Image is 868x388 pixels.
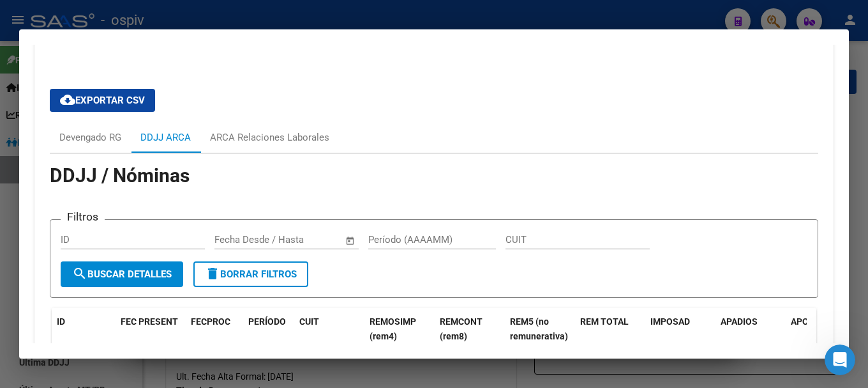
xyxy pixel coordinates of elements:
[205,268,297,280] span: Borrar Filtros
[299,316,319,327] span: CUIT
[825,345,855,375] iframe: Intercom live chat
[116,308,186,350] datatable-header-cell: FEC PRESENT
[140,130,191,144] div: DDJJ ARCA
[343,233,358,248] button: Open calendar
[72,266,87,281] mat-icon: search
[61,210,105,224] h3: Filtros
[370,316,416,341] span: REMOSIMP (rem4)
[791,316,836,327] span: APO B SOC
[121,316,178,327] span: FEC PRESENT
[786,308,856,350] datatable-header-cell: APO B SOC
[650,316,690,327] span: IMPOSAD
[191,316,230,327] span: FECPROC
[60,95,145,106] span: Exportar CSV
[715,308,786,350] datatable-header-cell: APADIOS
[294,308,364,350] datatable-header-cell: CUIT
[278,234,340,245] input: Fecha fin
[205,266,220,281] mat-icon: delete
[435,308,505,350] datatable-header-cell: REMCONT (rem8)
[243,308,294,350] datatable-header-cell: PERÍODO
[186,308,243,350] datatable-header-cell: FECPROC
[61,261,183,287] button: Buscar Detalles
[193,261,308,287] button: Borrar Filtros
[510,316,568,341] span: REM5 (no remunerativa)
[248,316,286,327] span: PERÍODO
[210,130,329,144] div: ARCA Relaciones Laborales
[364,308,435,350] datatable-header-cell: REMOSIMP (rem4)
[575,308,645,350] datatable-header-cell: REM TOTAL
[72,268,172,280] span: Buscar Detalles
[645,308,715,350] datatable-header-cell: IMPOSAD
[59,130,121,144] div: Devengado RG
[440,316,483,341] span: REMCONT (rem8)
[505,308,575,350] datatable-header-cell: REM5 (no remunerativa)
[52,308,116,350] datatable-header-cell: ID
[721,316,758,327] span: APADIOS
[57,316,65,327] span: ID
[50,164,190,187] span: DDJJ / Nóminas
[50,89,155,112] button: Exportar CSV
[214,234,266,245] input: Fecha inicio
[580,316,629,327] span: REM TOTAL
[60,92,75,107] mat-icon: cloud_download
